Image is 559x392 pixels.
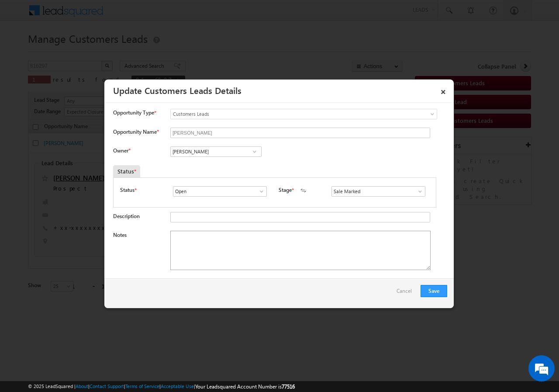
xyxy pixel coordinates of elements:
[45,46,147,57] div: Chat with us now
[170,146,262,157] input: Type to Search
[436,83,451,98] a: ×
[195,383,295,390] span: Your Leadsquared Account Number is
[279,186,292,194] label: Stage
[15,46,37,57] img: d_60004797649_company_0_60004797649
[119,269,159,281] em: Start Chat
[113,128,159,135] label: Opportunity Name
[11,81,159,262] textarea: Type your message and hit 'Enter'
[282,383,295,390] span: 77516
[113,213,140,219] label: Description
[170,109,437,119] a: Customers Leads
[171,110,401,118] span: Customers Leads
[125,383,159,389] a: Terms of Service
[249,147,260,156] a: Show All Items
[254,187,265,196] a: Show All Items
[331,186,425,197] input: Type to Search
[28,382,295,391] span: © 2025 LeadSquared | | | | |
[113,84,242,96] a: Update Customers Leads Details
[397,285,416,302] a: Cancel
[90,383,124,389] a: Contact Support
[113,165,140,177] div: Status
[412,187,423,196] a: Show All Items
[143,4,164,25] div: Minimize live chat window
[113,232,127,238] label: Notes
[76,383,88,389] a: About
[113,109,154,117] span: Opportunity Type
[173,186,267,197] input: Type to Search
[120,186,135,194] label: Status
[161,383,194,389] a: Acceptable Use
[421,285,447,297] button: Save
[113,147,130,154] label: Owner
